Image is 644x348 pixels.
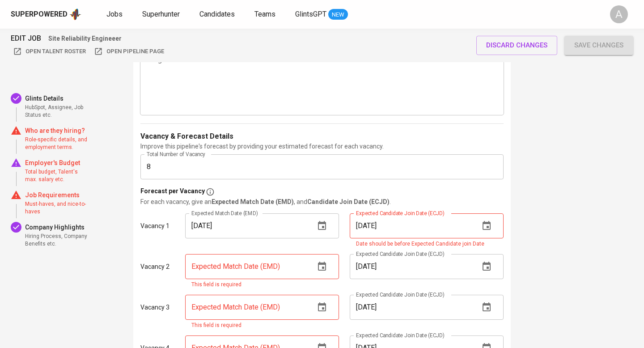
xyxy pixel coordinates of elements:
[142,10,180,18] span: Superhunter
[295,9,348,20] a: GlintsGPT NEW
[13,47,86,57] span: Open Talent Roster
[307,198,390,205] b: Candidate Join Date (ECJD)
[140,262,169,271] p: Vacancy 2
[11,8,81,21] a: Superpoweredapp logo
[25,191,89,199] p: Job Requirements
[140,197,504,206] p: For each vacancy, give an , and .
[191,280,333,289] p: This field is required
[142,9,182,20] a: Superhunter
[295,10,326,18] span: GlintsGPT
[199,10,235,18] span: Candidates
[11,9,68,20] div: Superpowered
[94,47,164,57] span: Open Pipeline Page
[140,142,504,151] p: Improve this pipeline's forecast by providing your estimated forecast for each vacancy.
[140,221,169,230] p: Vacancy 1
[191,321,333,330] p: This field is required
[25,126,89,135] p: Who are they hiring?
[254,9,277,20] a: Teams
[25,94,89,103] p: Glints Details
[25,233,89,248] span: Hiring Process, Company Benefits etc.
[92,45,166,59] button: Open Pipeline Page
[25,168,89,183] span: Total budget, Talent's max. salary etc.
[11,45,88,59] button: Open Talent Roster
[574,39,623,51] span: Save changes
[254,10,275,18] span: Teams
[140,303,169,312] p: Vacancy 3
[25,158,89,167] p: Employer's Budget
[106,10,123,18] span: Jobs
[146,55,189,119] div: Budget Notes
[140,131,233,142] p: Vacancy & Forecast Details
[48,34,122,43] p: Site Reliability Engineeer
[564,36,633,55] button: Save changes
[212,198,294,205] b: Expected Match Date (EMD)
[106,9,124,20] a: Jobs
[25,104,89,119] span: HubSpot, Assignee, Job Status etc.
[25,200,89,216] span: Must-haves, and nice-to-haves
[25,223,89,232] p: Company Highlights
[199,9,237,20] a: Candidates
[11,32,41,45] span: EDIT JOB
[476,36,557,55] button: discard changes
[69,8,81,21] img: app logo
[356,240,497,249] p: Date should be before Expected Candidate join Date
[486,39,547,51] span: discard changes
[328,10,348,19] span: NEW
[610,5,628,23] div: A
[140,187,205,197] p: Forecast per Vacancy
[25,136,89,151] span: Role-specific details, and employment terms.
